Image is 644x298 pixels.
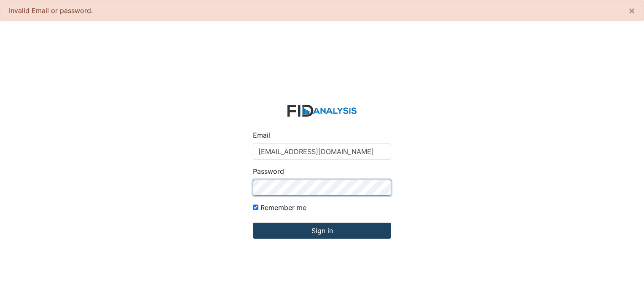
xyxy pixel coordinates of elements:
[253,223,391,239] input: Sign in
[287,105,357,117] img: logo-2fc8c6e3336f68795322cb6e9a2b9007179b544421de10c17bdaae8622450297.svg
[253,130,270,140] label: Email
[260,202,306,213] label: Remember me
[253,166,284,176] label: Password
[620,0,644,21] button: ×
[628,4,635,16] span: ×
